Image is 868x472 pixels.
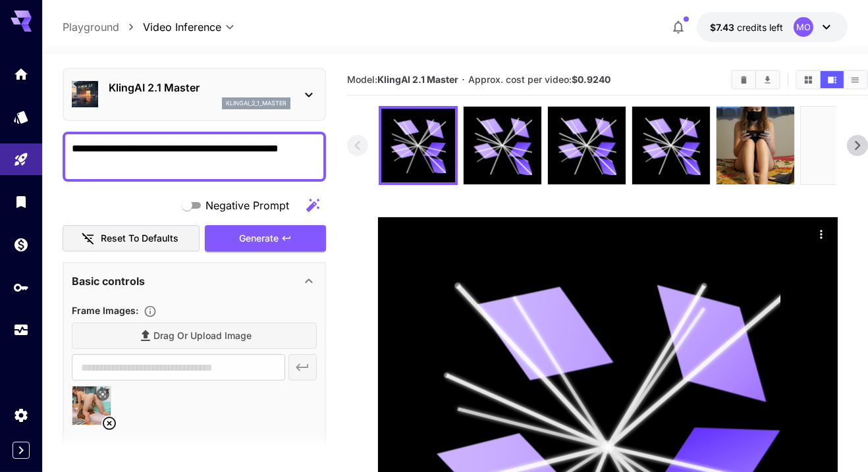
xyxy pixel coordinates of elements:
button: Download All [756,71,779,88]
button: Generate [205,225,326,252]
div: Home [13,66,29,82]
div: Models [13,109,29,125]
button: Show videos in list view [844,71,867,88]
button: Expand sidebar [13,442,30,459]
span: Model: [347,74,458,85]
nav: breadcrumb [63,19,143,35]
img: UxbAHSxoTsPw61KJAhXD5ODGKzhPf4P5oOsa+DhOj8AAAAASUVORK5CYII= [717,107,794,184]
div: $7.43121 [710,20,783,34]
p: · [462,72,465,88]
b: $0.9240 [572,74,610,85]
span: Frame Images : [72,305,138,316]
button: $7.43121MO [697,12,848,42]
div: Show videos in grid viewShow videos in video viewShow videos in list view [796,70,868,90]
span: Negative Prompt [205,197,289,213]
span: Generate [239,230,279,247]
b: KlingAI 2.1 Master [377,74,458,85]
button: Upload frame images. [138,305,162,318]
div: Clear videosDownload All [731,70,780,90]
a: Playground [63,19,119,35]
div: MO [794,17,813,37]
div: Actions [811,224,831,244]
div: Playground [13,151,29,168]
div: Library [13,194,29,210]
p: Basic controls [72,273,145,289]
span: Video Inference [143,19,221,35]
div: Basic controls [72,265,317,297]
span: $7.43 [710,22,737,33]
button: Reset to defaults [63,225,200,252]
div: Usage [13,322,29,338]
div: Wallet [13,236,29,253]
div: Settings [13,407,29,423]
span: credits left [737,22,783,33]
button: Clear videos [732,71,755,88]
button: Show videos in video view [821,71,844,88]
p: klingai_2_1_master [226,99,286,108]
div: API Keys [13,279,29,296]
p: KlingAI 2.1 Master [109,80,290,95]
span: Approx. cost per video: [468,74,610,85]
button: Show videos in grid view [797,71,820,88]
div: KlingAI 2.1 Masterklingai_2_1_master [72,74,317,115]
